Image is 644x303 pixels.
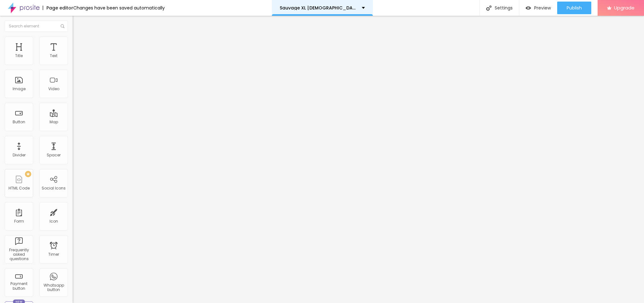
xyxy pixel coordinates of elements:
input: Search element [5,20,68,32]
div: Button [13,120,25,124]
button: Publish [557,2,591,14]
div: Page editor [43,6,73,10]
div: Image [13,87,26,91]
div: Map [50,120,58,124]
div: Frequently asked questions [6,248,31,261]
span: Preview [534,5,551,10]
div: Title [15,54,23,58]
div: Spacer [47,153,61,157]
div: HTML Code [9,186,30,190]
span: Publish [567,5,582,10]
div: Timer [48,252,59,257]
img: Icone [61,24,64,28]
div: Video [48,87,59,91]
div: Changes have been saved automatically [73,6,165,10]
img: Icone [486,5,492,11]
p: Sauvage XL [DEMOGRAPHIC_DATA][MEDICAL_DATA] Capsules FR BE LU CH [280,6,357,10]
img: view-1.svg [526,5,531,11]
button: Preview [519,2,557,14]
div: Payment button [6,282,31,291]
span: Upgrade [614,5,635,10]
div: Text [50,54,57,58]
div: Whatsapp button [41,283,66,292]
div: Social Icons [42,186,66,190]
div: Icon [50,219,58,224]
div: Divider [13,153,26,157]
div: Form [14,219,24,224]
iframe: Editor [73,16,644,303]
